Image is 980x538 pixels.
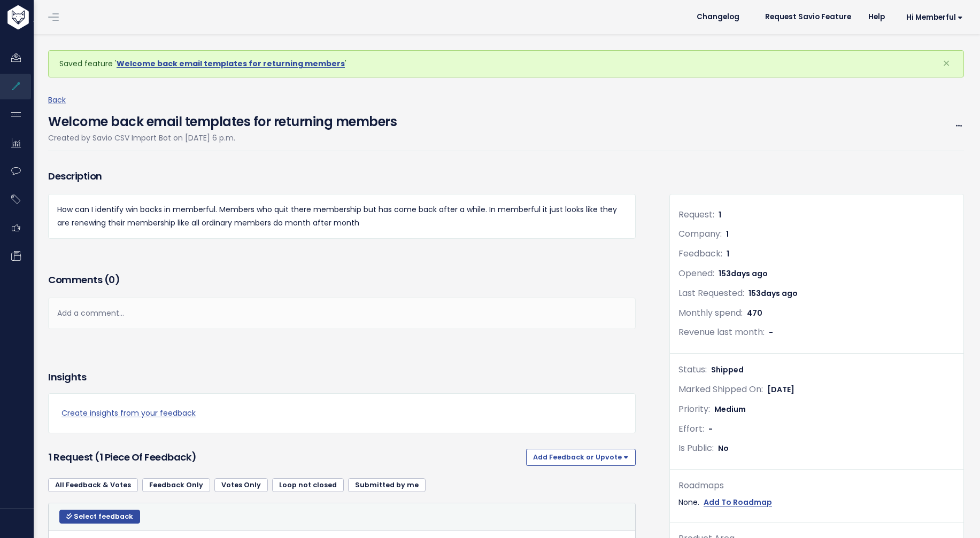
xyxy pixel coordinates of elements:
span: Company: [678,228,722,240]
span: Feedback: [678,247,722,260]
span: Opened: [678,267,714,279]
span: Effort: [678,423,704,435]
span: Last Requested: [678,287,744,299]
span: 1 [727,248,729,259]
span: 1 [719,209,721,220]
a: Loop not closed [272,478,344,492]
h3: 1 Request (1 piece of Feedback) [48,450,522,465]
a: Hi Memberful [893,9,971,26]
h4: Welcome back email templates for returning members [48,107,397,131]
img: logo-white.9d6f32f41409.svg [5,5,88,29]
a: Submitted by me [348,478,426,492]
span: - [769,327,773,338]
h3: Insights [48,370,86,385]
span: Marked Shipped On: [678,383,763,395]
span: 153 [719,268,768,279]
a: Add To Roadmap [704,496,772,509]
button: Select feedback [59,510,140,524]
span: days ago [761,288,798,299]
span: 153 [748,288,798,299]
h3: Comments ( ) [48,272,636,287]
a: All Feedback & Votes [48,478,138,492]
span: - [708,424,713,434]
button: Add Feedback or Upvote [526,449,636,466]
span: × [943,54,950,72]
span: Medium [714,404,746,415]
a: Votes Only [214,478,268,492]
a: Feedback Only [142,478,210,492]
span: 0 [109,273,115,286]
a: Request Savio Feature [757,9,860,25]
span: Shipped [711,364,744,375]
span: No [718,443,729,454]
span: Status: [678,363,707,376]
span: 470 [747,308,762,318]
div: None. [678,496,955,509]
a: Back [48,95,66,105]
span: Revenue last month: [678,326,765,338]
span: Created by Savio CSV Import Bot on [DATE] 6 p.m. [48,132,235,143]
span: Hi Memberful [906,13,963,21]
span: Select feedback [74,512,133,521]
span: [DATE] [767,384,794,395]
div: Roadmaps [678,478,955,494]
span: Request: [678,208,714,221]
p: How can I identify win backs in memberful. Members who quit there membership but has come back af... [57,203,627,230]
span: Monthly spend: [678,307,743,319]
div: Saved feature ' ' [48,50,964,77]
button: Close [932,51,961,76]
div: Add a comment... [48,298,636,329]
span: Priority: [678,403,710,415]
a: Help [860,9,893,25]
span: days ago [731,268,768,279]
a: Welcome back email templates for returning members [117,58,345,69]
a: Create insights from your feedback [61,407,622,420]
h3: Description [48,169,636,184]
span: Changelog [697,13,739,21]
span: 1 [726,229,729,239]
span: Is Public: [678,442,714,454]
